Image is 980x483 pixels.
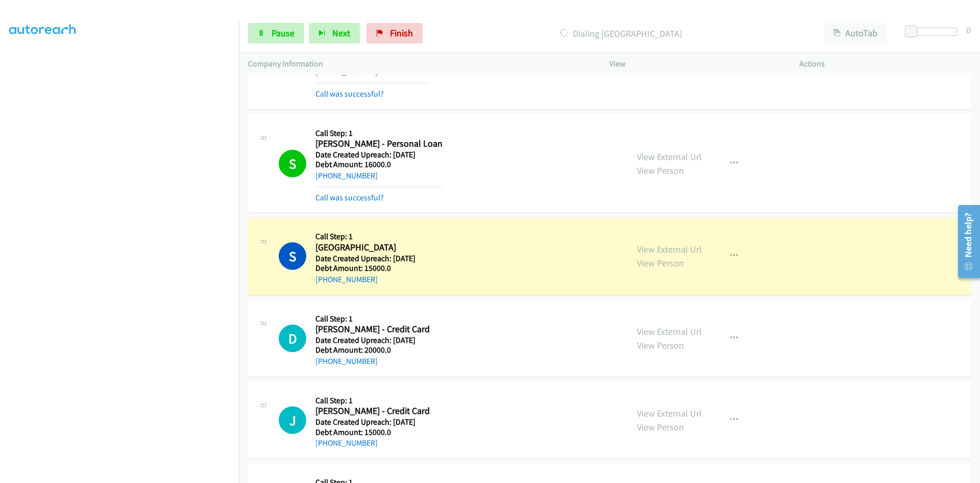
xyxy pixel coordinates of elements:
a: View External Url [637,243,702,255]
span: Pause [272,27,295,39]
p: Actions [799,58,971,70]
h1: J [279,406,306,434]
span: Finish [390,27,413,39]
div: 0 [966,23,971,37]
h5: Debt Amount: 15000.0 [315,427,430,438]
iframe: Resource Center [950,201,980,282]
h5: Date Created Upreach: [DATE] [315,150,443,160]
h1: S [279,242,306,270]
div: The call is yet to be attempted [279,406,306,434]
a: [PHONE_NUMBER] [315,356,378,366]
a: View Person [637,421,684,433]
a: [PHONE_NUMBER] [315,274,378,284]
h5: Call Step: 1 [315,396,430,406]
a: View Person [637,165,684,176]
h1: D [279,325,306,352]
h5: Debt Amount: 15000.0 [315,263,415,273]
button: AutoTab [824,23,887,43]
a: Pause [248,23,304,43]
h2: [PERSON_NAME] - Credit Card [315,324,430,335]
h2: [PERSON_NAME] - Personal Loan [315,138,443,150]
a: View Person [637,339,684,351]
a: View External Url [637,326,702,337]
h5: Date Created Upreach: [DATE] [315,335,430,346]
a: Call was successful? [315,89,384,99]
a: View External Url [637,407,702,419]
h5: Debt Amount: 20000.0 [315,345,430,355]
p: Company Information [248,58,591,70]
h1: S [279,150,306,177]
div: The call is yet to be attempted [279,325,306,352]
a: Call was successful? [315,193,384,202]
h2: [PERSON_NAME] - Credit Card [315,405,430,417]
a: Finish [366,23,423,43]
div: Delay between calls (in seconds) [910,28,957,36]
button: Next [309,23,360,43]
p: Dialing [GEOGRAPHIC_DATA] [436,27,805,40]
h5: Date Created Upreach: [DATE] [315,254,415,264]
span: Next [332,27,350,39]
h5: Call Step: 1 [315,128,443,139]
h5: Date Created Upreach: [DATE] [315,417,430,427]
a: View External Url [637,151,702,163]
h5: Call Step: 1 [315,232,415,242]
a: [PHONE_NUMBER] [315,171,378,180]
a: [PHONE_NUMBER] [315,438,378,448]
p: View [609,58,781,70]
h5: Call Step: 1 [315,314,430,324]
a: View Person [637,257,684,269]
h5: Debt Amount: 16000.0 [315,159,443,170]
h2: [GEOGRAPHIC_DATA] [315,242,415,254]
